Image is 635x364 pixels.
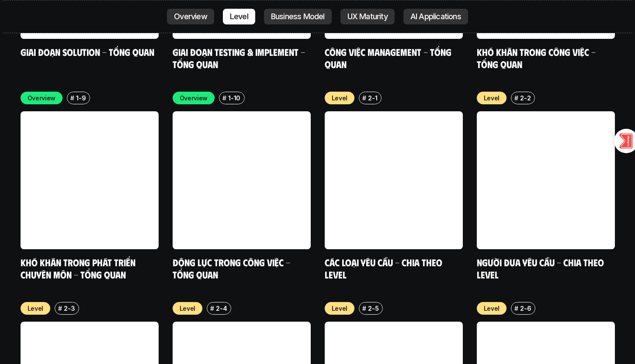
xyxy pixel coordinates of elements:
[173,256,292,280] a: Động lực trong công việc - Tổng quan
[520,304,531,313] p: 2-6
[325,46,454,70] a: Công việc Management - Tổng quan
[484,304,500,313] p: Level
[362,305,366,312] h6: #
[28,93,56,103] p: Overview
[64,304,75,313] p: 2-3
[325,256,444,280] a: Các loại yêu cầu - Chia theo level
[173,46,307,70] a: Giai đoạn Testing & Implement - Tổng quan
[228,93,240,103] p: 1-10
[514,95,518,101] h6: #
[477,256,606,280] a: Người đưa yêu cầu - Chia theo Level
[484,93,500,103] p: Level
[222,95,226,101] h6: #
[21,46,154,58] a: Giai đoạn Solution - Tổng quan
[216,304,227,313] p: 2-4
[167,9,214,24] a: Overview
[332,304,348,313] p: Level
[180,304,196,313] p: Level
[368,93,377,103] p: 2-1
[21,256,138,280] a: Khó khăn trong phát triển chuyên môn - Tổng quan
[70,95,74,101] h6: #
[514,305,518,312] h6: #
[332,93,348,103] p: Level
[210,305,214,312] h6: #
[477,46,598,70] a: Khó khăn trong công việc - Tổng quan
[58,305,62,312] h6: #
[362,95,366,101] h6: #
[28,304,44,313] p: Level
[180,93,208,103] p: Overview
[520,93,531,103] p: 2-2
[368,304,378,313] p: 2-5
[76,93,86,103] p: 1-9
